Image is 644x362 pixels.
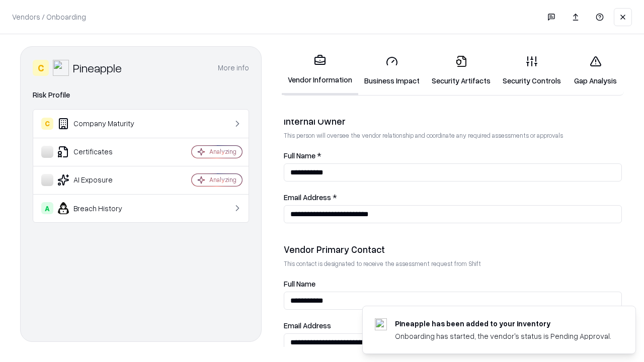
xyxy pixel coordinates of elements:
p: This contact is designated to receive the assessment request from Shift [284,259,622,268]
div: Analyzing [209,175,236,184]
div: Risk Profile [33,89,249,101]
div: Analyzing [209,147,236,156]
label: Email Address [284,322,622,329]
p: This person will oversee the vendor relationship and coordinate any required assessments or appro... [284,131,622,140]
button: More info [218,59,249,77]
div: AI Exposure [41,174,162,186]
div: Internal Owner [284,115,622,127]
label: Full Name [284,280,622,288]
div: Onboarding has started, the vendor's status is Pending Approval. [395,331,611,341]
label: Email Address * [284,194,622,201]
img: Pineapple [53,60,69,76]
div: Pineapple [73,60,122,76]
div: Breach History [41,202,162,214]
label: Full Name * [284,152,622,159]
div: A [41,202,53,214]
div: C [33,60,49,76]
div: Company Maturity [41,118,162,130]
a: Security Controls [497,47,567,94]
p: Vendors / Onboarding [12,12,86,22]
a: Security Artifacts [426,47,497,94]
a: Gap Analysis [567,47,624,94]
div: C [41,118,53,130]
div: Vendor Primary Contact [284,243,622,255]
a: Business Impact [358,47,426,94]
img: pineappleenergy.com [375,318,387,330]
a: Vendor Information [282,46,358,95]
div: Pineapple has been added to your inventory [395,318,611,329]
div: Certificates [41,146,162,158]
